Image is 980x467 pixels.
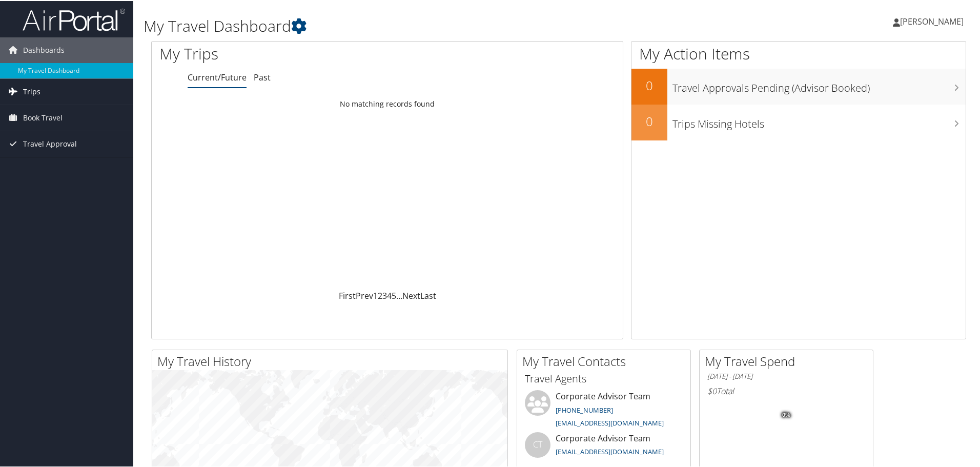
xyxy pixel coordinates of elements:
[556,446,664,455] a: [EMAIL_ADDRESS][DOMAIN_NAME]
[382,289,387,300] a: 3
[672,75,966,94] h3: Travel Approvals Pending (Advisor Booked)
[631,112,667,129] h2: 0
[520,389,688,431] li: Corporate Advisor Team
[707,371,865,380] h6: [DATE] - [DATE]
[23,36,65,62] span: Dashboards
[188,71,247,82] a: Current/Future
[707,384,865,396] h6: Total
[705,352,873,369] h2: My Travel Spend
[525,431,550,457] div: CT
[522,352,690,369] h2: My Travel Contacts
[525,371,683,385] h3: Travel Agents
[893,5,974,36] a: [PERSON_NAME]
[420,289,436,300] a: Last
[392,289,396,300] a: 5
[23,130,77,156] span: Travel Approval
[339,289,356,300] a: First
[782,411,790,417] tspan: 0%
[378,289,382,300] a: 2
[631,76,667,93] h2: 0
[373,289,378,300] a: 1
[900,15,964,26] span: [PERSON_NAME]
[556,417,664,427] a: [EMAIL_ADDRESS][DOMAIN_NAME]
[23,104,63,130] span: Book Travel
[23,78,40,104] span: Trips
[631,68,966,104] a: 0Travel Approvals Pending (Advisor Booked)
[520,431,688,464] li: Corporate Advisor Team
[396,289,402,300] span: …
[707,384,717,396] span: $0
[23,7,125,31] img: airportal-logo.png
[631,42,966,64] h1: My Action Items
[387,289,392,300] a: 4
[631,104,966,139] a: 0Trips Missing Hotels
[157,352,507,369] h2: My Travel History
[144,14,697,36] h1: My Travel Dashboard
[356,289,373,300] a: Prev
[402,289,420,300] a: Next
[672,111,966,130] h3: Trips Missing Hotels
[556,404,613,414] a: [PHONE_NUMBER]
[254,71,271,82] a: Past
[152,94,623,112] td: No matching records found
[159,42,419,64] h1: My Trips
